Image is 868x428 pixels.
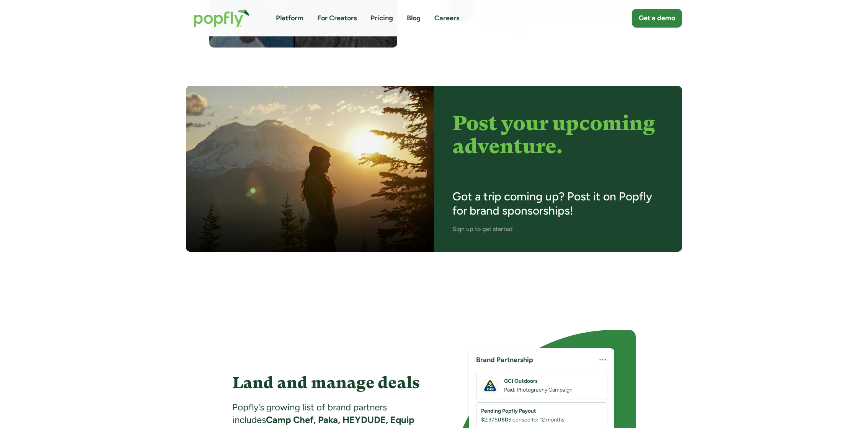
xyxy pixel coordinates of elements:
[317,13,357,23] a: For Creators
[407,13,421,23] a: Blog
[504,377,573,385] h6: GCI Outdoors
[434,13,459,23] a: Careers
[639,13,675,23] div: Get a demo
[481,415,565,425] div: $2,375 licensed for 12 months
[452,225,512,233] a: Sign up to get started
[452,112,664,157] h4: Post your upcoming adventure.
[452,189,664,218] h3: Got a trip coming up? Post it on Popfly for brand sponsorships!
[232,374,420,392] h4: Land and manage deals
[632,9,682,28] a: Get a demo
[276,13,303,23] a: Platform
[498,417,510,423] strong: USD;
[504,385,573,395] div: Paid: Photography Campaign
[476,355,538,365] h5: Brand Partnership
[370,13,393,23] a: Pricing
[481,407,565,415] h6: Pending Popfly Payout
[186,2,258,35] a: home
